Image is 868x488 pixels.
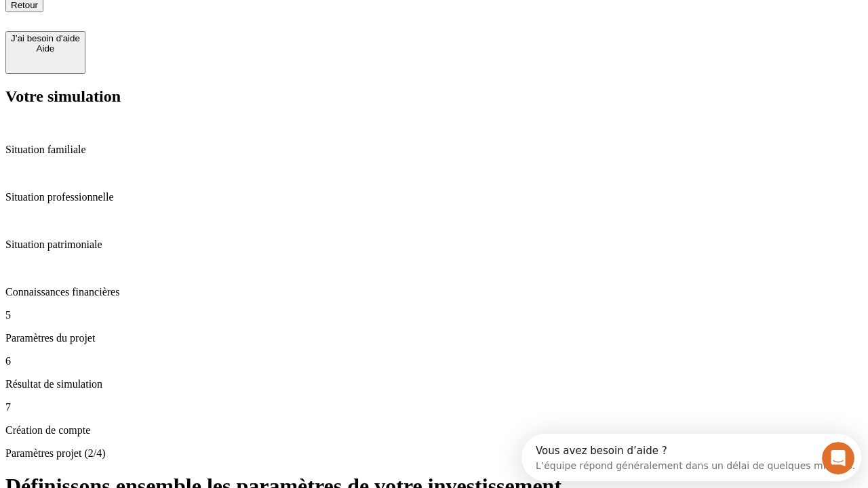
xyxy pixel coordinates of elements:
[5,332,863,344] p: Paramètres du projet
[5,144,863,156] p: Situation familiale
[5,191,863,203] p: Situation professionnelle
[5,87,863,106] h2: Votre simulation
[5,355,863,367] p: 6
[5,424,863,436] p: Création de compte
[5,286,863,298] p: Connaissances financières
[5,401,863,413] p: 7
[11,43,80,54] div: Aide
[5,239,863,251] p: Situation patrimoniale
[5,378,863,390] p: Résultat de simulation
[14,12,334,22] div: Vous avez besoin d’aide ?
[5,309,863,321] p: 5
[5,31,85,74] button: J’ai besoin d'aideAide
[521,434,861,481] iframe: Intercom live chat discovery launcher
[14,22,334,37] div: L’équipe répond généralement dans un délai de quelques minutes.
[5,447,863,460] p: Paramètres projet (2/4)
[11,33,80,43] div: J’ai besoin d'aide
[822,442,854,474] iframe: Intercom live chat
[5,5,374,43] div: Ouvrir le Messenger Intercom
